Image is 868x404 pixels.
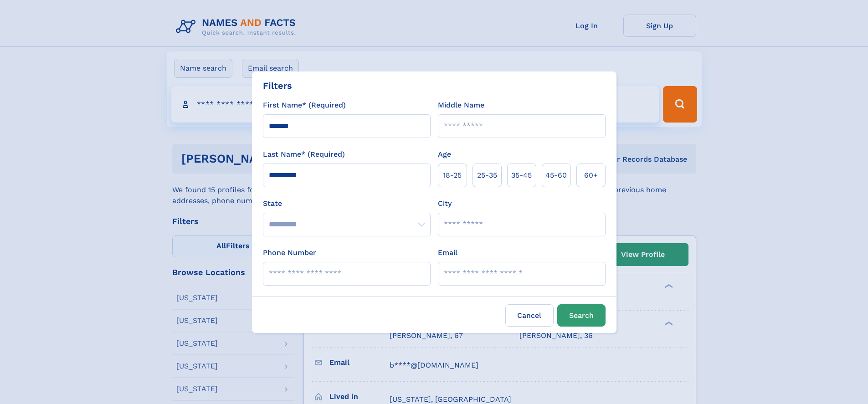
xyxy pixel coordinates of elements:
button: Search [557,304,606,327]
label: First Name* (Required) [263,100,346,111]
label: State [263,198,431,209]
label: Email [438,247,457,258]
span: 35‑45 [511,170,532,181]
span: 45‑60 [545,170,567,181]
label: Last Name* (Required) [263,149,345,160]
div: Filters [263,79,292,92]
span: 18‑25 [443,170,462,181]
label: Cancel [505,304,554,327]
label: Age [438,149,451,160]
label: Middle Name [438,100,484,111]
span: 60+ [584,170,598,181]
span: 25‑35 [477,170,497,181]
label: Phone Number [263,247,316,258]
label: City [438,198,452,209]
